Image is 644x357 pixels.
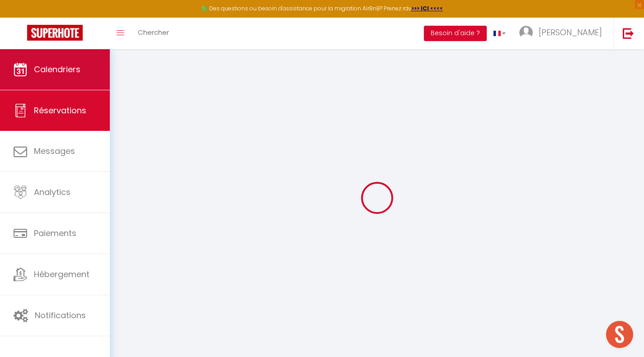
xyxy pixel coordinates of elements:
span: Paiements [34,227,76,239]
img: logout [623,28,634,39]
span: Réservations [34,105,86,116]
button: Besoin d'aide ? [424,26,487,41]
a: Chercher [131,18,176,49]
span: Notifications [35,310,86,321]
img: ... [519,26,533,39]
a: ... [PERSON_NAME] [512,18,613,49]
div: Ouvrir le chat [606,321,633,348]
span: Analytics [34,186,71,198]
span: Chercher [138,28,169,37]
span: Calendriers [34,64,80,75]
img: Super Booking [27,25,83,41]
span: [PERSON_NAME] [539,27,602,38]
span: Hébergement [34,269,89,280]
span: Messages [34,145,75,157]
a: >>> ICI <<<< [411,5,443,12]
